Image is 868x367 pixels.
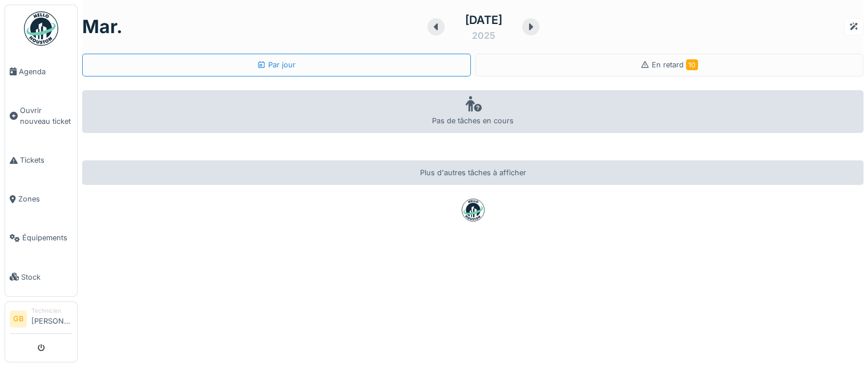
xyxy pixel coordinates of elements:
[462,199,485,221] img: badge-BVDL4wpA.svg
[652,61,698,69] span: En retard
[20,105,72,127] span: Ouvrir nouveau ticket
[82,16,123,38] h1: mar.
[5,257,77,296] a: Stock
[19,66,72,77] span: Agenda
[471,29,495,42] div: 2025
[257,59,296,70] div: Par jour
[22,232,72,243] span: Équipements
[5,52,77,91] a: Agenda
[31,306,72,331] li: [PERSON_NAME]
[31,306,72,315] div: Technicien
[21,272,72,283] span: Stock
[5,91,77,140] a: Ouvrir nouveau ticket
[18,193,72,204] span: Zones
[5,219,77,257] a: Équipements
[10,306,72,334] a: GB Technicien[PERSON_NAME]
[465,11,502,29] div: [DATE]
[20,155,72,166] span: Tickets
[5,180,77,219] a: Zones
[82,160,863,185] div: Plus d'autres tâches à afficher
[82,90,863,133] div: Pas de tâches en cours
[24,11,58,46] img: Badge_color-CXgf-gQk.svg
[686,59,698,70] span: 10
[10,310,27,328] li: GB
[5,141,77,180] a: Tickets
